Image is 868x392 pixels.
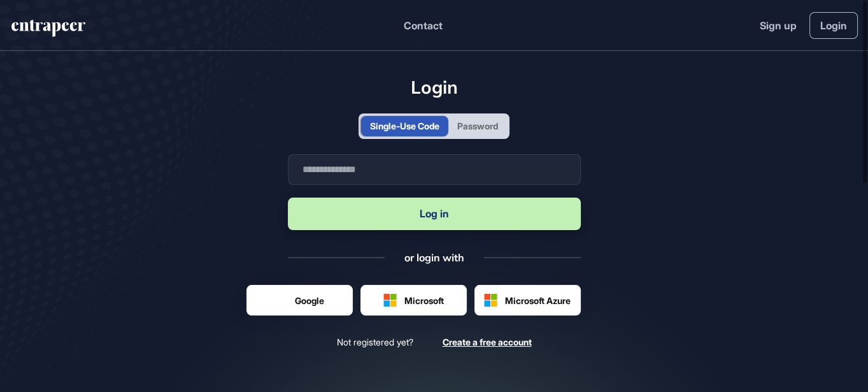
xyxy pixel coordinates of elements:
[404,17,443,34] button: Contact
[10,20,87,41] a: entrapeer-logo
[443,336,532,348] a: Create a free account
[370,119,439,133] div: Single-Use Code
[404,250,464,265] div: or login with
[288,76,581,98] h1: Login
[809,12,858,39] a: Login
[288,198,581,230] button: Log in
[760,18,797,33] a: Sign up
[457,119,498,133] div: Password
[337,336,413,348] span: Not registered yet?
[443,337,532,347] span: Create a free account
